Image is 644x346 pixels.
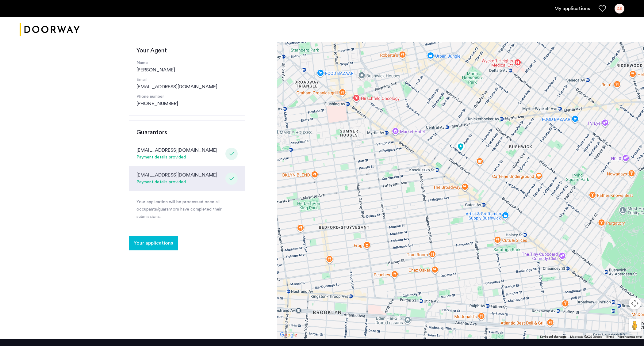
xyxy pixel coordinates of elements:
button: button [129,236,178,250]
div: Payment details provided [136,154,217,161]
span: Your applications [134,239,173,247]
button: Drag Pegman onto the map to open Street View [629,319,641,332]
img: logo [20,18,80,41]
a: Terms (opens in new tab) [606,335,614,339]
a: My application [554,5,590,12]
span: Map data ©2025 Google [570,335,602,338]
a: [EMAIL_ADDRESS][DOMAIN_NAME] [136,83,217,90]
a: Open this area in Google Maps (opens a new window) [278,331,299,339]
div: [EMAIL_ADDRESS][DOMAIN_NAME] [136,146,217,154]
h3: Your Agent [136,46,238,55]
a: Cazamio logo [20,18,80,41]
p: Name [136,60,238,66]
p: Phone number [136,93,238,100]
div: GS [615,4,624,13]
button: Map camera controls [629,297,641,310]
button: Keyboard shortcuts [540,335,566,339]
p: Email [136,77,238,83]
div: Payment details provided [136,179,217,186]
p: Your application will be processed once all occupants/guarantors have completed their submissions. [136,199,238,221]
div: [EMAIL_ADDRESS][DOMAIN_NAME] [136,171,217,179]
h3: Guarantors [136,128,238,137]
a: Favorites [599,5,606,12]
a: [PHONE_NUMBER] [136,100,178,107]
img: Google [278,331,299,339]
div: [PERSON_NAME] [136,60,238,74]
a: Report a map error [618,335,642,339]
cazamio-button: Go to application [129,241,178,245]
